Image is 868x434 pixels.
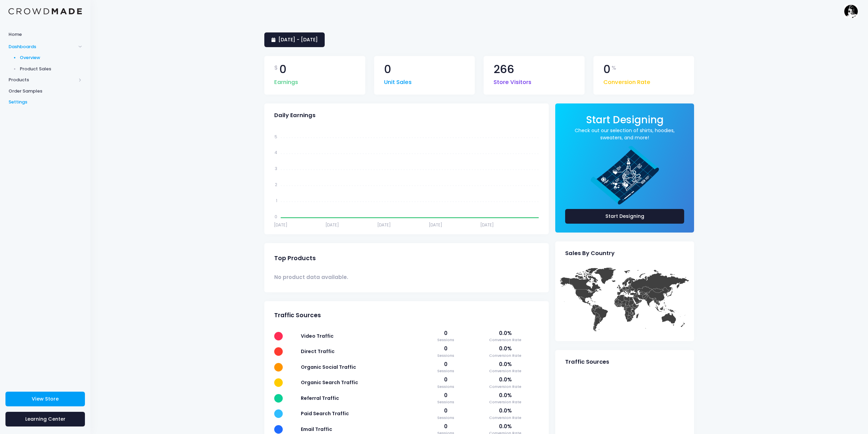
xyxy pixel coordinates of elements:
tspan: 1 [276,198,277,204]
span: Organic Search Traffic [301,379,358,386]
span: 0.0% [472,330,539,337]
span: Sessions [426,384,465,390]
span: Overview [20,54,82,61]
tspan: [DATE] [480,222,494,227]
span: Traffic Sources [274,312,321,319]
span: 0 [426,423,465,430]
span: Email Traffic [301,426,332,433]
a: Check out our selection of shirts, hoodies, sweaters, and more! [565,127,684,141]
span: 0 [426,392,465,399]
span: Product Sales [20,66,82,72]
span: Conversion Rate [472,399,539,405]
span: Direct Traffic [301,348,335,355]
span: Sessions [426,337,465,343]
span: 0 [426,345,465,352]
span: $ [274,64,278,72]
tspan: 4 [275,150,277,155]
tspan: 3 [275,166,277,171]
span: 266 [494,64,514,75]
span: Store Visitors [494,75,531,87]
span: Learning Center [25,416,65,422]
span: Daily Earnings [274,112,315,119]
img: User [844,4,858,18]
span: 0 [426,376,465,383]
span: Home [9,31,82,38]
span: Organic Social Traffic [301,364,356,370]
span: Start Designing [586,113,664,127]
span: Paid Search Traffic [301,410,349,417]
span: View Store [32,395,59,402]
span: 0.0% [472,423,539,430]
span: Conversion Rate [472,384,539,390]
span: 0.0% [472,345,539,352]
a: Learning Center [5,412,85,426]
span: 0 [279,64,286,75]
a: [DATE] - [DATE] [264,32,325,47]
span: Products [9,76,76,83]
span: 0.0% [472,392,539,399]
tspan: 2 [275,182,277,187]
span: 0 [603,64,610,75]
span: Sales By Country [565,250,615,257]
span: Settings [9,99,82,106]
tspan: 5 [275,134,277,139]
span: Traffic Sources [565,359,609,365]
span: 0.0% [472,407,539,415]
span: 0.0% [472,361,539,368]
span: Conversion Rate [472,353,539,359]
img: Logo [9,8,82,15]
span: Unit Sales [384,75,412,87]
span: Dashboards [9,43,76,50]
span: Sessions [426,368,465,374]
a: Start Designing [586,118,664,125]
span: 0 [426,361,465,368]
span: Conversion Rate [472,415,539,421]
tspan: 0 [275,214,277,220]
tspan: [DATE] [325,222,339,227]
span: Referral Traffic [301,395,339,402]
a: Start Designing [565,209,684,224]
span: Earnings [274,75,298,87]
span: Sessions [426,415,465,421]
span: Order Samples [9,88,82,95]
span: Conversion Rate [472,337,539,343]
span: Conversion Rate [603,75,650,87]
span: No product data available. [274,274,348,281]
span: Sessions [426,399,465,405]
a: View Store [5,392,85,406]
span: Conversion Rate [472,368,539,374]
span: [DATE] - [DATE] [278,36,318,43]
span: 0 [426,330,465,337]
span: 0 [426,407,465,415]
span: % [612,64,616,72]
span: Top Products [274,255,316,262]
span: Video Traffic [301,333,334,339]
tspan: [DATE] [377,222,391,227]
span: 0.0% [472,376,539,383]
tspan: [DATE] [274,222,288,227]
span: Sessions [426,353,465,359]
tspan: [DATE] [429,222,442,227]
span: 0 [384,64,391,75]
